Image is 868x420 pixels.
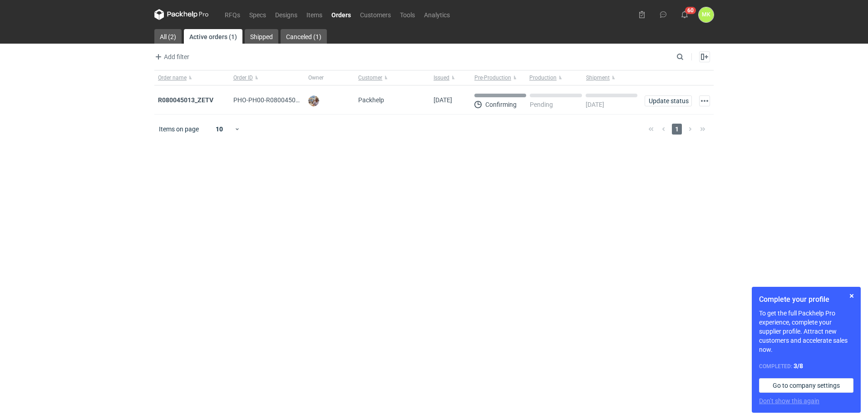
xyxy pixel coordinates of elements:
[419,9,454,20] a: Analytics
[154,9,209,20] svg: Packhelp Pro
[245,29,278,44] a: Shipped
[471,70,528,85] button: Pre-Production
[759,294,853,305] h1: Complete your profile
[184,29,242,44] a: Active orders (1)
[220,9,245,20] a: RFQs
[586,74,610,81] span: Shipment
[302,9,327,20] a: Items
[584,70,641,85] button: Shipment
[649,98,688,104] span: Update status
[158,96,213,104] a: R080045013_ZETV
[530,101,553,108] p: Pending
[434,74,449,81] span: Issued
[672,124,682,135] span: 1
[485,101,517,108] p: Confirming
[358,96,384,104] span: Packhelp
[153,51,189,62] span: Add filter
[308,74,324,81] span: Owner
[759,378,853,393] a: Go to company settings
[474,74,511,81] span: Pre-Production
[759,309,853,354] p: To get the full Packhelp Pro experience, complete your supplier profile. Attract new customers an...
[245,9,271,20] a: Specs
[759,396,819,405] button: Don’t show this again
[230,70,305,85] button: Order ID
[699,7,714,22] div: Martyna Kasperska
[430,70,471,85] button: Issued
[675,51,704,62] input: Search
[154,29,182,44] a: All (2)
[358,74,382,81] span: Customer
[355,70,430,85] button: Customer
[355,9,395,20] a: Customers
[158,74,187,81] span: Order name
[159,125,199,134] span: Items on page
[759,361,853,371] div: Completed:
[205,123,234,135] div: 10
[233,96,321,104] span: PHO-PH00-R080045013_ZETV
[794,362,803,370] strong: 3 / 8
[528,70,584,85] button: Production
[677,7,692,22] button: 60
[699,7,714,22] button: MK
[271,9,302,20] a: Designs
[699,95,710,106] button: Actions
[434,96,452,104] span: 24/03/2025
[281,29,327,44] a: Canceled (1)
[846,290,857,301] button: Skip for now
[327,9,355,20] a: Orders
[153,51,190,62] button: Add filter
[154,70,230,85] button: Order name
[395,9,419,20] a: Tools
[586,101,604,108] p: [DATE]
[308,95,319,106] img: Michał Palasek
[529,74,557,81] span: Production
[645,95,692,106] button: Update status
[233,74,253,81] span: Order ID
